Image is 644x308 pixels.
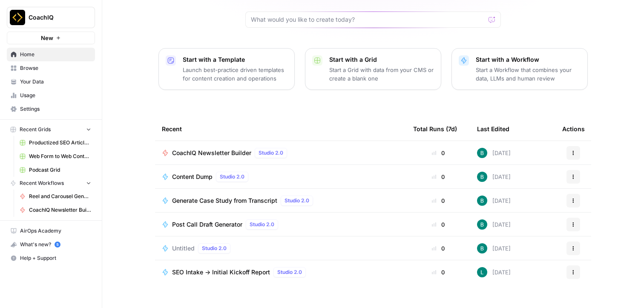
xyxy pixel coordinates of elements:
div: [DATE] [477,267,511,277]
p: Start with a Grid [329,55,434,64]
span: Help + Support [20,254,91,262]
button: Workspace: CoachIQ [7,7,95,28]
div: Last Edited [477,117,509,141]
a: Post Call Draft GeneratorStudio 2.0 [162,219,400,230]
a: Usage [7,89,95,102]
a: 5 [55,242,60,248]
a: Home [7,48,95,61]
a: Content DumpStudio 2.0 [162,172,400,182]
div: Total Runs (7d) [413,117,457,141]
img: CoachIQ Logo [10,10,25,25]
span: Studio 2.0 [250,221,274,228]
div: 0 [413,220,463,229]
div: [DATE] [477,148,511,158]
span: New [41,34,53,42]
span: Reel and Carousel Generator [29,193,91,200]
a: Generate Case Study from TranscriptStudio 2.0 [162,196,400,206]
a: UntitledStudio 2.0 [162,243,400,253]
a: Your Data [7,75,95,89]
button: Start with a GridStart a Grid with data from your CMS or create a blank one [305,48,441,90]
input: What would you like to create today? [251,15,485,24]
button: Start with a WorkflowStart a Workflow that combines your data, LLMs and human review [451,48,588,90]
button: New [7,32,95,44]
img: 831h7p35mpg5cx3oncmsgr7agk9r [477,196,487,206]
div: 0 [413,149,463,157]
span: Post Call Draft Generator [172,220,242,229]
span: Studio 2.0 [259,149,283,157]
span: Settings [20,105,91,113]
span: Home [20,51,91,58]
img: 831h7p35mpg5cx3oncmsgr7agk9r [477,148,487,158]
a: Browse [7,61,95,75]
span: CoachIQ Newsletter Builder [172,149,251,157]
span: Your Data [20,78,91,86]
span: Usage [20,92,91,99]
a: CoachIQ Newsletter Builder [16,203,95,217]
span: Studio 2.0 [277,268,302,276]
div: 0 [413,173,463,181]
span: Studio 2.0 [285,197,309,204]
span: Untitled [172,244,195,253]
button: Recent Workflows [7,177,95,190]
span: Browse [20,64,91,72]
span: Studio 2.0 [202,245,227,252]
div: What's new? [7,238,95,251]
div: [DATE] [477,243,511,253]
span: Productized SEO Article Writer Grid [29,139,91,147]
a: CoachIQ Newsletter BuilderStudio 2.0 [162,148,400,158]
span: Studio 2.0 [220,173,244,181]
a: SEO Intake -> Initial Kickoff ReportStudio 2.0 [162,267,400,277]
div: [DATE] [477,196,511,206]
span: Generate Case Study from Transcript [172,196,277,205]
a: Productized SEO Article Writer Grid [16,136,95,150]
p: Start a Workflow that combines your data, LLMs and human review [476,66,581,83]
a: Web Form to Web Content Grid [16,150,95,163]
span: AirOps Academy [20,227,91,235]
button: Help + Support [7,251,95,265]
img: 831h7p35mpg5cx3oncmsgr7agk9r [477,172,487,182]
button: Recent Grids [7,123,95,136]
img: 831h7p35mpg5cx3oncmsgr7agk9r [477,219,487,230]
div: Recent [162,117,400,141]
div: 0 [413,268,463,276]
button: What's new? 5 [7,238,95,251]
text: 5 [56,242,58,247]
img: 831h7p35mpg5cx3oncmsgr7agk9r [477,243,487,253]
a: Reel and Carousel Generator [16,190,95,203]
span: Recent Grids [20,126,51,133]
div: 0 [413,196,463,205]
p: Start a Grid with data from your CMS or create a blank one [329,66,434,83]
a: AirOps Academy [7,224,95,238]
div: [DATE] [477,172,511,182]
span: Recent Workflows [20,179,64,187]
p: Start with a Template [183,55,287,64]
p: Start with a Workflow [476,55,581,64]
button: Start with a TemplateLaunch best-practice driven templates for content creation and operations [158,48,295,90]
div: 0 [413,244,463,253]
a: Podcast Grid [16,163,95,177]
span: CoachIQ Newsletter Builder [29,206,91,214]
span: Podcast Grid [29,166,91,174]
span: SEO Intake -> Initial Kickoff Report [172,268,270,276]
div: Actions [562,117,585,141]
span: CoachIQ [29,13,80,22]
img: 1z2oxwasq0s1vng2rt3x66kmcmx4 [477,267,487,277]
div: [DATE] [477,219,511,230]
p: Launch best-practice driven templates for content creation and operations [183,66,287,83]
span: Content Dump [172,173,213,181]
span: Web Form to Web Content Grid [29,153,91,160]
a: Settings [7,102,95,116]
